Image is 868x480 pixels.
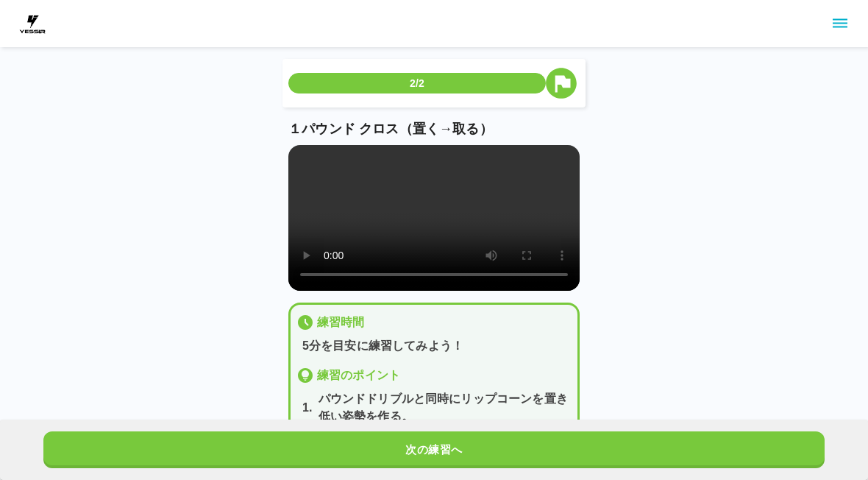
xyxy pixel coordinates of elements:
button: 次の練習へ [43,431,825,468]
p: 5分を目安に練習してみよう！ [302,337,572,355]
p: 練習のポイント [317,367,400,384]
img: dummy [18,9,47,38]
p: パウンドドリブルと同時にリップコーンを置き低い姿勢を作る。 [319,390,572,426]
button: sidemenu [828,11,853,36]
p: 練習時間 [317,314,365,331]
p: 1 . [302,399,313,417]
p: 2/2 [410,76,424,91]
p: １パウンド クロス（置く→取る） [288,119,580,139]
